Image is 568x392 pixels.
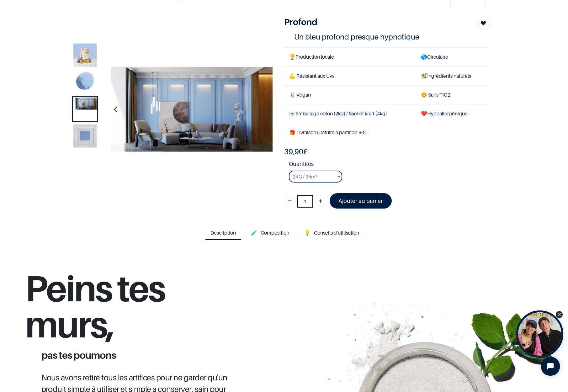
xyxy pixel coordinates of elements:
span: 💪 Résistant aux Uvs [289,73,334,79]
img: Product image [73,97,97,109]
img: Product image [73,124,97,147]
strong: Quantités [289,160,490,171]
h1: pas tes poumons [37,350,243,360]
div: Open Tolstoy [516,310,563,358]
td: ans TiO2 [416,85,490,104]
font: 🎁 Livraison Gratuite à partir de 90€ [289,129,367,135]
b: € [284,147,308,156]
td: Circulaire [416,48,490,66]
span: 39,90 [284,147,303,156]
span: 💌 [289,110,295,117]
td: Emballage coton (2kg) / Sachet kraft (4kg) [284,104,416,123]
span: 🌿 [421,73,427,79]
span: 🐰 Vegan [289,92,311,98]
h1: Profond [284,17,459,27]
div: Close Tolstoy widget [556,311,563,318]
a: Ajouter au panier [330,193,392,209]
div: Tolstoy bubble widget [516,310,563,358]
img: Product image [73,70,97,93]
span: 🧪 [251,230,257,236]
td: Ingrédients naturels [416,66,490,85]
iframe: Tidio Chat [536,352,565,381]
h4: Un bleu profond presque hypnotique [294,32,479,42]
font: Ajouter au panier [338,198,383,204]
span: 🏆 [289,54,295,60]
a: Supprimer [284,195,295,206]
td: Production locale [284,48,416,66]
span: 🌎 [421,54,427,60]
h1: Peins tes murs, [25,270,255,350]
img: Product image [111,66,273,152]
a: Ajouter [315,195,326,206]
span: Add to wishlist [481,19,486,27]
div: Open Tolstoy widget [516,310,563,358]
span: Composition [261,230,289,236]
span: Description [210,230,236,236]
td: ❤️Hypoallergénique [416,104,490,123]
button: Add to wishlist [477,17,490,29]
span: 💡 [304,230,311,236]
img: Product image [73,43,97,66]
span: Conseils d'utilisation [314,230,359,236]
span: 😄 S [421,92,431,98]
